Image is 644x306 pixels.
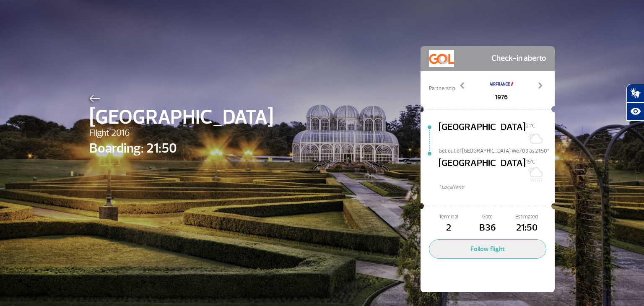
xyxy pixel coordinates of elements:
[526,158,535,165] span: 15°C
[429,85,456,93] span: Partnership:
[429,221,468,235] span: 2
[626,84,644,102] button: Abrir tradutor de língua de sinais.
[626,84,644,121] div: Plugin de acessibilidade da Hand Talk.
[89,126,273,140] span: Flight 2016
[439,183,555,191] span: * Local time
[429,213,468,221] span: Terminal
[489,92,514,102] span: 1976
[89,102,273,132] span: [GEOGRAPHIC_DATA]
[507,213,546,221] span: Estimated
[468,221,507,235] span: B36
[526,166,543,182] img: Sol e Chuva
[526,130,543,146] img: Sol com muitas nuvens
[89,138,273,158] span: Boarding: 21:50
[491,50,546,67] span: Check-in aberto
[626,102,644,121] button: Abrir recursos assistivos.
[439,156,526,183] span: [GEOGRAPHIC_DATA]
[429,239,546,259] button: Follow flight
[507,221,546,235] span: 21:50
[526,122,535,129] span: 21°C
[439,120,526,147] span: [GEOGRAPHIC_DATA]
[439,147,555,153] span: Get out of [GEOGRAPHIC_DATA] We/09 às 21:50*
[468,213,507,221] span: Gate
